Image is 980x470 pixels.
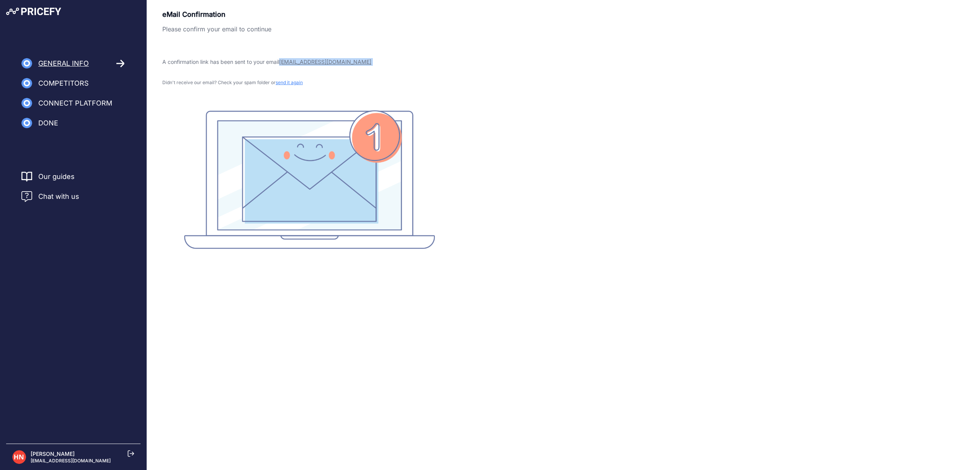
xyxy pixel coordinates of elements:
p: [EMAIL_ADDRESS][DOMAIN_NAME] [31,458,111,464]
span: Competitors [38,78,89,89]
img: Pricefy Logo [6,8,61,15]
span: Chat with us [38,191,79,202]
a: Chat with us [21,191,79,202]
span: [EMAIL_ADDRESS][DOMAIN_NAME] [279,59,371,65]
span: Done [38,118,58,128]
span: send it again [276,80,303,85]
span: General Info [38,58,89,69]
p: Didn't receive our email? Check your spam folder or [162,80,456,86]
p: [PERSON_NAME] [31,450,111,458]
p: eMail Confirmation [162,9,456,20]
span: Connect Platform [38,98,112,109]
a: Our guides [38,171,75,182]
p: A confirmation link has been sent to your email [162,58,456,66]
p: Please confirm your email to continue [162,24,456,34]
